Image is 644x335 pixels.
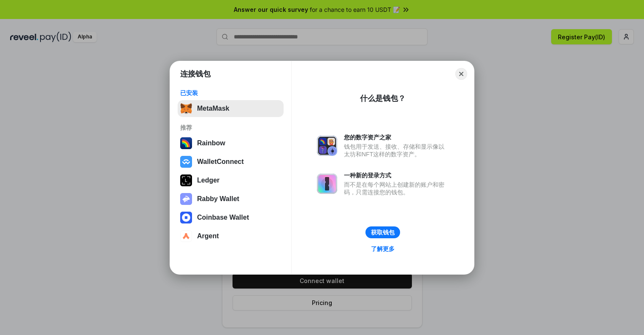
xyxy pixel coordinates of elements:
div: Coinbase Wallet [197,214,249,221]
img: svg+xml,%3Csvg%20width%3D%2228%22%20height%3D%2228%22%20viewBox%3D%220%200%2028%2028%22%20fill%3D... [180,156,192,168]
div: Rabby Wallet [197,195,239,203]
img: svg+xml,%3Csvg%20fill%3D%22none%22%20height%3D%2233%22%20viewBox%3D%220%200%2035%2033%22%20width%... [180,103,192,114]
img: svg+xml,%3Csvg%20width%3D%2228%22%20height%3D%2228%22%20viewBox%3D%220%200%2028%2028%22%20fill%3D... [180,212,192,223]
img: svg+xml,%3Csvg%20xmlns%3D%22http%3A%2F%2Fwww.w3.org%2F2000%2Fsvg%22%20fill%3D%22none%22%20viewBox... [180,193,192,205]
button: MetaMask [178,100,284,117]
button: Close [455,68,467,80]
button: Rabby Wallet [178,191,284,207]
div: Argent [197,232,219,240]
div: 一种新的登录方式 [344,172,449,179]
div: 了解更多 [371,245,395,253]
div: Ledger [197,177,219,184]
button: 获取钱包 [365,226,400,238]
img: svg+xml,%3Csvg%20width%3D%2228%22%20height%3D%2228%22%20viewBox%3D%220%200%2028%2028%22%20fill%3D... [180,230,192,242]
button: Argent [178,228,284,245]
div: 已安装 [180,89,281,97]
div: 而不是在每个网站上创建新的账户和密码，只需连接您的钱包。 [344,181,449,196]
h1: 连接钱包 [180,69,211,79]
div: 什么是钱包？ [360,93,406,103]
button: Coinbase Wallet [178,209,284,226]
div: 钱包用于发送、接收、存储和显示像以太坊和NFT这样的数字资产。 [344,143,449,158]
div: MetaMask [197,105,229,112]
img: svg+xml,%3Csvg%20width%3D%22120%22%20height%3D%22120%22%20viewBox%3D%220%200%20120%20120%22%20fil... [180,137,192,149]
button: Ledger [178,172,284,189]
div: 获取钱包 [371,229,395,236]
a: 了解更多 [366,243,400,254]
div: Rainbow [197,139,225,147]
div: WalletConnect [197,158,244,166]
div: 推荐 [180,124,281,131]
img: svg+xml,%3Csvg%20xmlns%3D%22http%3A%2F%2Fwww.w3.org%2F2000%2Fsvg%22%20fill%3D%22none%22%20viewBox... [317,136,337,156]
button: WalletConnect [178,153,284,170]
div: 您的数字资产之家 [344,133,449,141]
img: svg+xml,%3Csvg%20xmlns%3D%22http%3A%2F%2Fwww.w3.org%2F2000%2Fsvg%22%20width%3D%2228%22%20height%3... [180,174,192,186]
img: svg+xml,%3Csvg%20xmlns%3D%22http%3A%2F%2Fwww.w3.org%2F2000%2Fsvg%22%20fill%3D%22none%22%20viewBox... [317,174,337,194]
button: Rainbow [178,135,284,152]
